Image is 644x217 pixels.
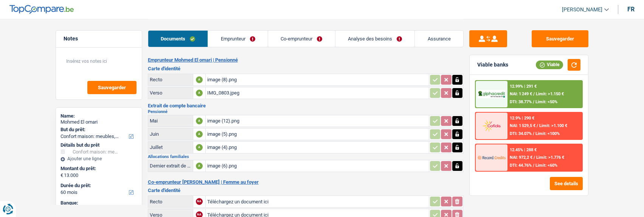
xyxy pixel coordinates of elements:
span: / [533,131,534,136]
div: A [196,144,203,151]
span: Limit: >1.100 € [539,123,567,128]
div: Verso [150,90,191,96]
div: Recto [150,77,191,82]
button: Sauvegarder [87,81,137,94]
label: Banque: [61,200,136,206]
div: Recto [150,199,191,205]
span: / [537,123,538,128]
div: A [196,90,203,96]
div: A [196,118,203,124]
a: [PERSON_NAME] [556,3,609,16]
img: Cofidis [478,119,506,133]
div: image (6).png [207,160,427,172]
span: Limit: >1.150 € [536,91,564,96]
span: [PERSON_NAME] [562,6,602,13]
img: TopCompare Logo [9,5,74,14]
div: Name: [61,113,137,119]
div: 12.9% | 290 € [510,116,534,121]
div: A [196,131,203,138]
h5: Notes [64,36,134,42]
label: Durée du prêt: [61,183,136,189]
div: Viable [536,60,563,69]
span: Limit: >1.776 € [536,155,564,160]
button: Sauvegarder [532,30,588,47]
span: / [533,163,534,168]
h3: Extrait de compte bancaire [148,103,464,108]
span: Limit: <60% [535,163,557,168]
span: € [61,172,63,178]
h2: Co-emprunteur [PERSON_NAME] | Femme au foyer [148,179,464,185]
div: A [196,163,203,169]
div: image (5).png [207,129,427,140]
label: But du prêt: [61,127,136,133]
div: image (8).png [207,74,427,85]
h2: Pensionné [148,110,464,114]
span: DTI: 34.07% [510,131,532,136]
span: / [533,99,534,104]
div: Mai [150,118,191,124]
div: Juin [150,131,191,137]
div: A [196,76,203,83]
span: DTI: 44.76% [510,163,532,168]
span: NAI: 1 249 € [510,91,532,96]
h2: Allocations familiales [148,155,464,159]
button: See details [550,177,583,190]
div: Ajouter une ligne [61,156,137,161]
img: Record Credits [478,150,506,164]
div: fr [627,6,635,13]
div: image (12).png [207,115,427,127]
div: Dernier extrait de compte pour vos allocations familiales [150,163,191,169]
div: IMG_0803.jpeg [207,87,427,99]
img: AlphaCredit [478,90,506,99]
label: Montant du prêt: [61,166,136,172]
div: Juillet [150,144,191,150]
span: DTI: 38.77% [510,99,532,104]
h3: Carte d'identité [148,66,464,71]
a: Assurance [415,31,463,47]
span: Sauvegarder [98,85,126,90]
span: NAI: 1 529,5 € [510,123,535,128]
a: Documents [148,31,208,47]
span: NAI: 972,2 € [510,155,532,160]
span: Limit: <100% [535,131,560,136]
span: Limit: <50% [535,99,557,104]
div: Détails but du prêt [61,142,137,148]
div: 12.45% | 288 € [510,147,537,152]
div: image (4).png [207,142,427,153]
span: / [533,91,535,96]
span: / [534,155,535,160]
div: Viable banks [477,62,508,68]
div: NA [196,198,203,205]
a: Emprunteur [208,31,268,47]
a: Co-emprunteur [268,31,335,47]
a: Analyse des besoins [335,31,415,47]
div: 12.99% | 291 € [510,84,537,89]
h2: Emprunteur Mohmed El omari | Pensionné [148,57,464,63]
div: Mohmed El omari [61,119,137,125]
h3: Carte d'identité [148,188,464,193]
